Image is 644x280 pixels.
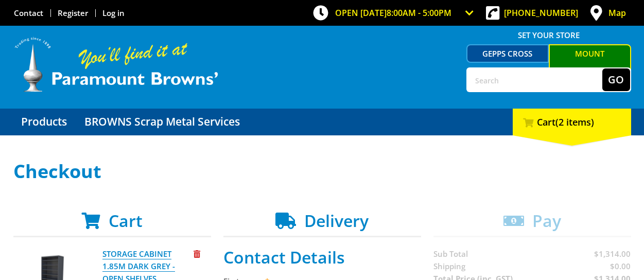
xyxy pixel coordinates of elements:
[466,27,631,43] span: Set your store
[194,249,200,259] a: Remove from cart
[467,68,602,91] input: Search
[335,7,451,19] span: OPEN [DATE]
[466,44,549,63] a: Gepps Cross
[102,8,125,18] a: Log in
[13,109,75,135] a: Go to the Products page
[513,109,631,135] div: Cart
[223,248,421,267] h2: Contact Details
[555,116,594,128] span: (2 items)
[77,109,248,135] a: Go to the BROWNS Scrap Metal Services page
[387,7,451,19] span: 8:00am - 5:00pm
[602,68,630,91] button: Go
[58,8,88,18] a: Go to the registration page
[13,36,219,93] img: Paramount Browns'
[304,209,369,232] span: Delivery
[109,209,143,232] span: Cart
[13,161,631,182] h1: Checkout
[14,8,43,18] a: Go to the Contact page
[549,44,631,79] a: Mount [PERSON_NAME]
